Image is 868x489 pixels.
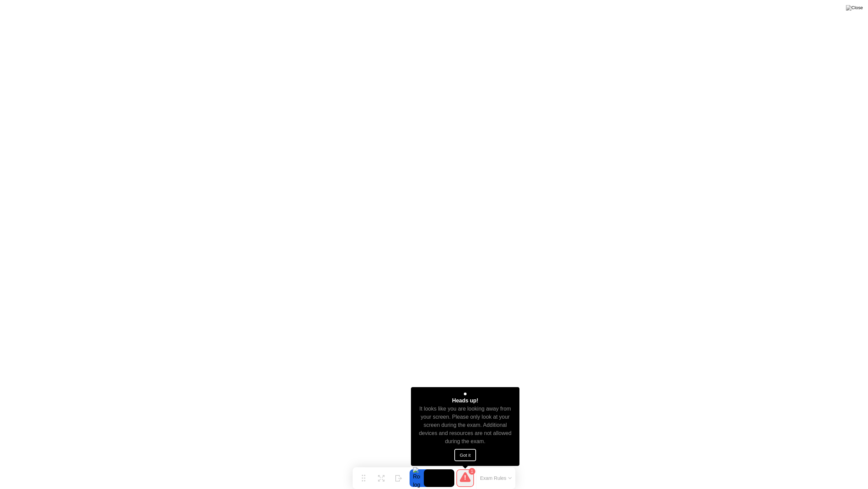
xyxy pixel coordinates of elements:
div: 1 [469,468,475,475]
img: Close [846,5,863,11]
div: Heads up! [452,397,478,405]
button: Exam Rules [478,475,514,481]
div: It looks like you are looking away from your screen. Please only look at your screen during the e... [417,405,514,446]
button: Got it [454,449,476,461]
